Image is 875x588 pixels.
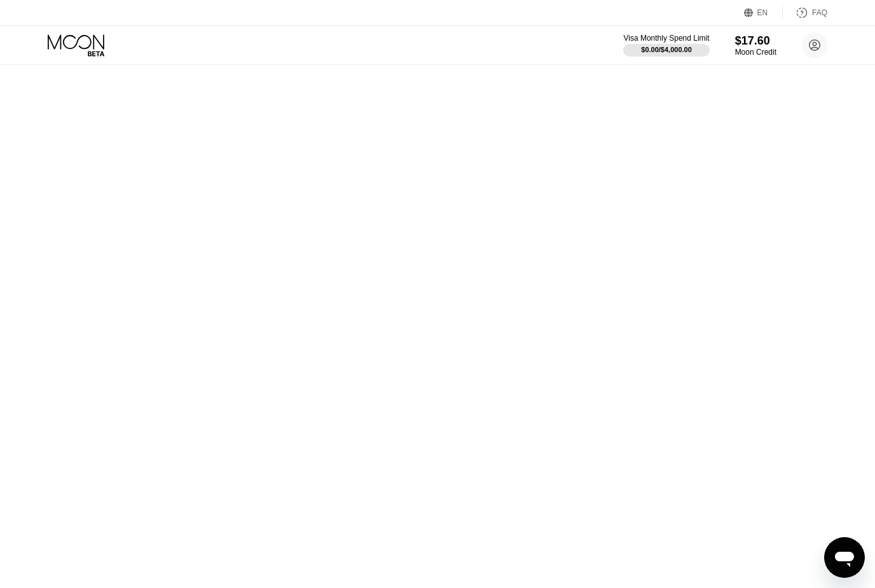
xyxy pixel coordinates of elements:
div: $0.00 / $4,000.00 [641,46,692,53]
div: $17.60Moon Credit [735,34,776,57]
div: $17.60 [735,34,776,48]
div: Moon Credit [735,48,776,57]
iframe: Button to launch messaging window [824,537,865,578]
div: Visa Monthly Spend Limit$0.00/$4,000.00 [623,34,709,57]
div: EN [757,8,768,17]
div: EN [744,6,783,19]
div: FAQ [812,8,827,17]
div: FAQ [783,6,827,19]
div: Visa Monthly Spend Limit [623,34,709,43]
